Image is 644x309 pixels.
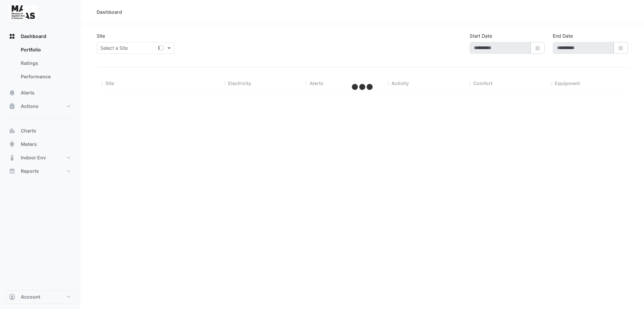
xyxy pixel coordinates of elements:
span: Activity [391,80,409,86]
button: Meters [5,138,75,151]
app-icon: Alerts [9,89,15,96]
span: Site [105,80,114,86]
span: Charts [21,127,36,134]
img: Company Logo [8,5,38,19]
span: Meters [21,141,37,148]
button: Charts [5,124,75,138]
span: Alerts [21,89,35,96]
span: Indoor Env [21,154,46,161]
button: Reports [5,164,75,178]
button: Alerts [5,86,75,100]
label: Start Date [470,32,492,39]
a: Portfolio [15,43,75,56]
span: Electricity [228,80,251,86]
span: Actions [21,103,39,110]
a: Ratings [15,56,75,70]
button: Account [5,290,75,304]
app-icon: Indoor Env [9,154,15,161]
span: Equipment [555,80,580,86]
app-icon: Reports [9,168,15,175]
span: Alerts [310,80,323,86]
div: Dashboard [97,8,122,15]
app-icon: Actions [9,103,15,110]
label: End Date [553,32,573,39]
label: Site [97,32,105,39]
app-icon: Charts [9,127,15,134]
div: Dashboard [5,43,75,86]
button: Actions [5,100,75,113]
button: Dashboard [5,30,75,43]
span: Comfort [473,80,492,86]
span: Account [21,294,40,300]
span: Dashboard [21,33,46,40]
button: Indoor Env [5,151,75,164]
a: Performance [15,70,75,83]
app-icon: Dashboard [9,33,15,40]
app-icon: Meters [9,141,15,148]
span: Reports [21,168,39,175]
